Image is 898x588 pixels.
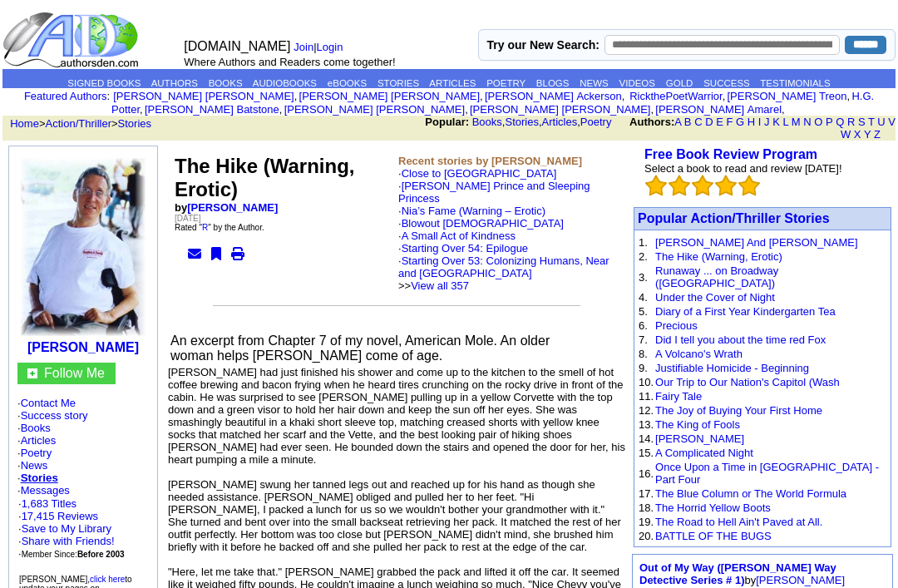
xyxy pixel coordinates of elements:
[758,116,762,128] a: I
[669,175,690,196] img: bigemptystars.png
[868,116,875,128] a: T
[639,305,648,318] font: 5.
[398,180,590,205] a: [PERSON_NAME] Prince and Sleeping Princess
[736,116,744,128] a: G
[398,180,609,292] font: ·
[113,90,294,102] a: [PERSON_NAME] [PERSON_NAME]
[841,128,851,141] a: W
[21,484,70,497] a: Messages
[760,78,830,88] a: TESTIMONIALS
[27,368,37,378] img: gc.jpg
[639,418,654,431] font: 13.
[398,155,582,167] b: Recent stories by [PERSON_NAME]
[639,376,654,388] font: 10.
[17,397,149,561] font: · · · · · · ·
[328,78,367,88] a: eBOOKS
[772,116,780,128] a: K
[655,305,836,318] a: Diary of a First Year Kindergarten Tea
[655,404,822,417] a: The Joy of Buying Your First Home
[639,236,648,249] font: 1.
[22,535,115,547] a: Share with Friends!
[655,461,879,486] a: Once Upon a Time in [GEOGRAPHIC_DATA] - Part Four
[864,128,871,141] a: Y
[202,223,208,232] a: R
[738,175,760,196] img: bigemptystars.png
[655,376,840,388] a: Our Trip to Our Nation's Capitol (Wash
[118,117,151,130] a: Stories
[644,147,817,161] a: Free Book Review Program
[398,254,609,292] font: · >>
[411,279,469,292] a: View all 357
[639,502,654,514] font: 18.
[299,90,480,102] a: [PERSON_NAME] [PERSON_NAME]
[638,211,830,225] a: Popular Action/Thriller Stories
[715,175,737,196] img: bigemptystars.png
[402,230,516,242] a: A Small Act of Kindness
[854,128,861,141] a: X
[756,574,845,586] a: [PERSON_NAME]
[703,78,750,88] a: SUCCESS
[655,103,782,116] a: [PERSON_NAME] Amarel
[184,56,395,68] font: Where Authors and Readers come together!
[639,362,648,374] font: 9.
[655,334,826,346] a: Did I tell you about the time red Fox
[485,90,622,102] a: [PERSON_NAME] Ackerson
[639,487,654,500] font: 17.
[398,167,609,292] font: ·
[644,162,842,175] font: Select a book to read and review [DATE]!
[655,390,702,403] a: Fairy Tale
[377,78,419,88] a: STORIES
[655,291,775,304] a: Under the Cover of Night
[629,116,674,128] b: Authors:
[725,92,727,101] font: i
[639,319,648,332] font: 6.
[639,467,654,480] font: 16.
[655,250,782,263] a: The Hike (Warning, Erotic)
[785,106,787,115] font: i
[655,236,857,249] a: [PERSON_NAME] And [PERSON_NAME]
[764,116,770,128] a: J
[639,447,654,459] font: 15.
[877,116,885,128] a: U
[655,447,753,459] a: A Complicated Night
[858,116,866,128] a: S
[398,242,609,292] font: ·
[21,422,51,434] a: Books
[705,116,713,128] a: D
[536,78,570,88] a: BLOGS
[143,106,145,115] font: i
[836,116,844,128] a: Q
[398,217,609,292] font: ·
[402,167,557,180] a: Close to [GEOGRAPHIC_DATA]
[44,366,105,380] a: Follow Me
[398,205,609,292] font: ·
[505,116,538,128] a: Stories
[726,116,733,128] a: F
[850,92,851,101] font: i
[187,201,278,214] a: [PERSON_NAME]
[470,103,650,116] a: [PERSON_NAME] [PERSON_NAME]
[398,254,609,279] a: Starting Over 53: Colonizing Humans, Near and [GEOGRAPHIC_DATA]
[684,116,692,128] a: B
[24,90,110,102] font: :
[21,158,146,336] img: 3918.JPG
[655,516,822,528] a: The Road to Hell Ain't Paved at All.
[175,155,354,200] font: The Hike (Warning, Erotic)
[21,397,76,409] a: Contact Me
[425,116,469,128] b: Popular:
[294,41,313,53] a: Join
[654,106,655,115] font: i
[175,214,200,223] font: [DATE]
[655,348,743,360] a: A Volcano's Wrath
[639,561,845,586] font: by
[655,487,846,500] a: The Blue Column or The World Formula
[826,116,832,128] a: P
[468,106,470,115] font: i
[170,334,550,363] font: An excerpt from Chapter 7 of my novel, American Mole. An older woman helps [PERSON_NAME] come of ...
[792,116,801,128] a: M
[692,175,713,196] img: bigemptystars.png
[22,550,125,559] font: Member Since:
[716,116,723,128] a: E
